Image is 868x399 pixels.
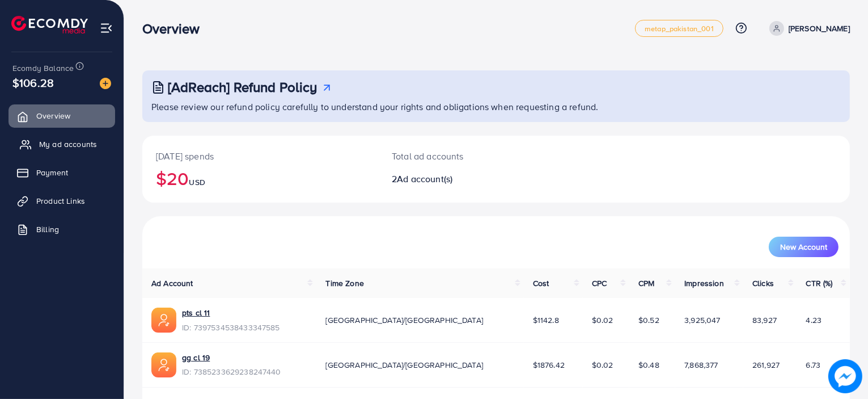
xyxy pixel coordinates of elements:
[182,307,280,318] a: pts cl 11
[592,278,607,289] span: CPC
[645,25,714,32] span: metap_pakistan_001
[806,278,833,289] span: CTR (%)
[39,138,97,150] span: My ad accounts
[151,100,843,114] p: Please review our refund policy carefully to understand your rights and obligations when requesti...
[156,149,365,163] p: [DATE] spends
[780,243,827,251] span: New Account
[533,278,549,289] span: Cost
[325,278,363,289] span: Time Zone
[789,22,850,35] p: [PERSON_NAME]
[9,104,115,127] a: Overview
[182,352,281,363] a: gg cl 19
[189,177,205,188] span: USD
[11,16,88,33] img: logo
[9,133,115,156] a: My ad accounts
[828,359,862,393] img: image
[36,224,59,235] span: Billing
[325,314,483,326] span: [GEOGRAPHIC_DATA]/[GEOGRAPHIC_DATA]
[9,190,115,212] a: Product Links
[12,62,74,74] span: Ecomdy Balance
[392,149,541,163] p: Total ad accounts
[325,359,483,371] span: [GEOGRAPHIC_DATA]/[GEOGRAPHIC_DATA]
[752,278,774,289] span: Clicks
[36,110,70,121] span: Overview
[142,20,209,37] h3: Overview
[392,174,541,184] h2: 2
[635,20,723,37] a: metap_pakistan_001
[752,359,780,371] span: 261,927
[592,359,613,371] span: $0.02
[684,314,720,326] span: 3,925,047
[182,366,281,377] span: ID: 7385233629238247440
[397,173,452,185] span: Ad account(s)
[151,352,176,377] img: ic-ads-acc.e4c84228.svg
[156,167,365,189] h2: $20
[151,308,176,333] img: ic-ads-acc.e4c84228.svg
[765,21,850,36] a: [PERSON_NAME]
[638,314,659,326] span: $0.52
[9,161,115,184] a: Payment
[592,314,613,326] span: $0.02
[684,359,718,371] span: 7,868,377
[100,78,111,89] img: image
[36,167,68,178] span: Payment
[638,278,654,289] span: CPM
[752,314,777,326] span: 83,927
[12,74,54,91] span: $106.28
[151,278,193,289] span: Ad Account
[533,359,565,371] span: $1876.42
[638,359,659,371] span: $0.48
[168,79,317,95] h3: [AdReach] Refund Policy
[36,195,85,207] span: Product Links
[182,322,280,333] span: ID: 7397534538433347585
[533,314,559,326] span: $1142.8
[769,237,839,257] button: New Account
[806,359,821,371] span: 6.73
[684,278,724,289] span: Impression
[100,22,113,35] img: menu
[9,218,115,241] a: Billing
[806,314,822,326] span: 4.23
